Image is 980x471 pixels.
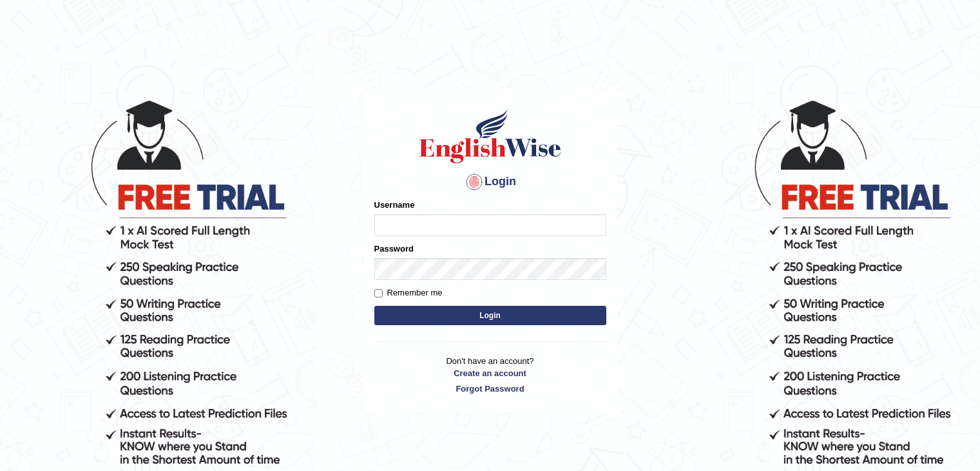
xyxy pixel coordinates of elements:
h4: Login [374,172,606,192]
label: Username [374,199,415,211]
a: Create an account [374,367,606,379]
img: Logo of English Wise sign in for intelligent practice with AI [417,107,564,165]
p: Don't have an account? [374,355,606,395]
label: Remember me [374,286,443,299]
a: Forgot Password [374,383,606,395]
input: Remember me [374,289,383,297]
button: Login [374,306,606,325]
label: Password [374,243,414,255]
